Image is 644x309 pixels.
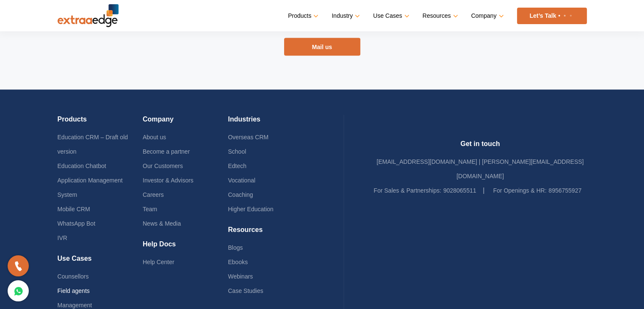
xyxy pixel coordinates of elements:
[143,206,157,212] a: Team
[228,115,313,130] h4: Industries
[143,259,174,265] a: Help Center
[374,183,442,198] label: For Sales & Partnerships:
[228,244,243,251] a: Blogs
[58,206,90,212] a: Mobile CRM
[228,191,253,198] a: Coaching
[288,10,317,22] a: Products
[423,10,456,22] a: Resources
[228,177,255,184] a: Vocational
[58,115,143,130] h4: Products
[58,134,128,155] a: Education CRM – Draft old version
[228,259,248,265] a: Ebooks
[143,240,228,255] h4: Help Docs
[58,273,89,280] a: Counsellors
[58,163,106,169] a: Education Chatbot
[143,148,190,155] a: Become a partner
[143,177,193,184] a: Investor & Advisors
[228,163,246,169] a: Edtech
[58,254,143,269] h4: Use Cases
[228,148,246,155] a: School
[493,183,547,198] label: For Openings & HR:
[548,187,581,194] a: 8956755927
[58,177,123,198] a: Application Management System
[143,220,181,227] a: News & Media
[332,10,358,22] a: Industry
[143,134,166,141] a: About us
[228,134,268,141] a: Overseas CRM
[471,10,502,22] a: Company
[374,140,587,154] h4: Get in touch
[58,235,67,241] a: IVR
[58,287,90,294] a: Field agents
[143,191,164,198] a: Careers
[228,287,263,294] a: Case Studies
[228,273,253,280] a: Webinars
[58,302,92,309] a: Management
[228,206,273,212] a: Higher Education
[373,10,407,22] a: Use Cases
[517,8,587,24] a: Let’s Talk
[284,38,360,56] a: Mail us
[143,115,228,130] h4: Company
[443,187,476,194] a: 9028065511
[58,220,96,227] a: WhatsApp Bot
[143,163,183,169] a: Our Customers
[376,158,583,179] a: [EMAIL_ADDRESS][DOMAIN_NAME] | [PERSON_NAME][EMAIL_ADDRESS][DOMAIN_NAME]
[228,226,313,240] h4: Resources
